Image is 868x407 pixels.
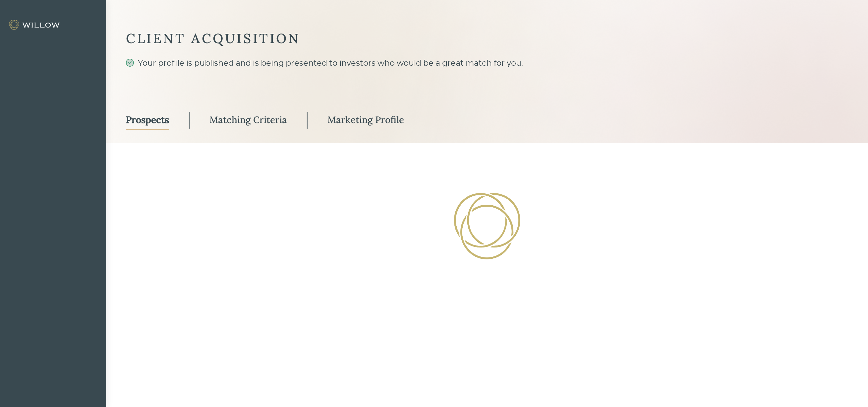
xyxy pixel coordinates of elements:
a: Marketing Profile [327,110,404,130]
div: Your profile is published and is being presented to investors who would be a great match for you. [126,57,848,93]
div: Prospects [126,114,169,126]
div: CLIENT ACQUISITION [126,30,848,47]
img: Willow [8,20,61,30]
div: Marketing Profile [327,114,404,126]
a: Matching Criteria [209,110,287,130]
span: check-circle [126,59,134,67]
div: Matching Criteria [209,114,287,126]
a: Prospects [126,110,169,130]
img: Loading! [451,190,523,262]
